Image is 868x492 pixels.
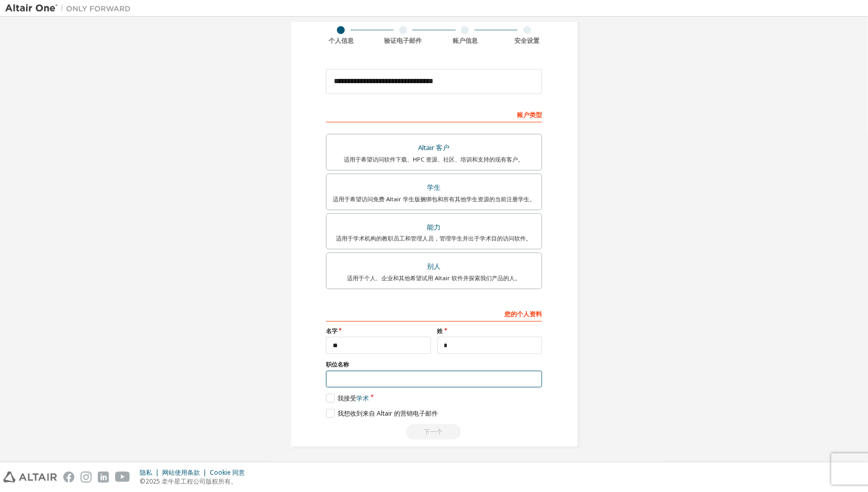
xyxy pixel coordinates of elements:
[5,3,136,14] img: 牵牛星一号
[63,472,74,483] img: facebook.svg
[326,424,542,440] div: Read and acccept EULA to continue
[437,327,543,335] label: 姓
[333,180,535,195] div: 学生
[496,37,558,45] div: 安全设置
[434,37,497,45] div: 账户信息
[333,234,535,243] div: 适用于学术机构的教职员工和管理人员，管理学生并出于学术目的访问软件。
[326,409,438,418] label: 我想收到来自 Altair 的营销电子邮件
[310,37,373,45] div: 个人信息
[326,360,542,369] label: 职位名称
[140,477,251,486] p: ©
[333,220,535,235] div: 能力
[140,468,162,477] div: 隐私
[115,472,130,483] img: youtube.svg
[333,195,535,203] div: 适用于希望访问免费 Altair 学生版捆绑包和所有其他学生资源的当前注册学生。
[81,472,92,483] img: instagram.svg
[326,106,542,122] div: 账户类型
[3,472,57,483] img: altair_logo.svg
[333,141,535,155] div: Altair 客户
[333,259,535,274] div: 别人
[210,468,251,477] div: Cookie 同意
[326,394,369,403] label: 我接受
[356,394,369,403] a: 学术
[326,305,542,322] div: 您的个人资料
[98,472,109,483] img: linkedin.svg
[372,37,434,45] div: 验证电子邮件
[326,327,431,335] label: 名字
[333,155,535,164] div: 适用于希望访问软件下载、HPC 资源、社区、培训和支持的现有客户。
[162,468,210,477] div: 网站使用条款
[333,274,535,282] div: 适用于个人、企业和其他希望试用 Altair 软件并探索我们产品的人。
[145,477,237,486] font: 2025 牵牛星工程公司版权所有。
